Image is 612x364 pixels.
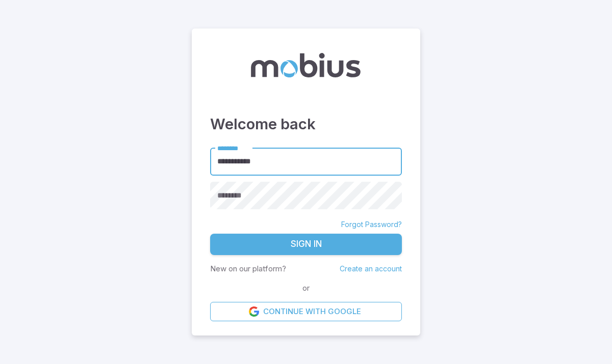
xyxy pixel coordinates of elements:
button: Sign In [210,234,402,255]
a: Create an account [340,264,402,273]
a: Forgot Password? [341,219,402,230]
a: Continue with Google [210,302,402,321]
h3: Welcome back [210,113,402,135]
p: New on our platform? [210,263,286,274]
span: or [300,283,312,294]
